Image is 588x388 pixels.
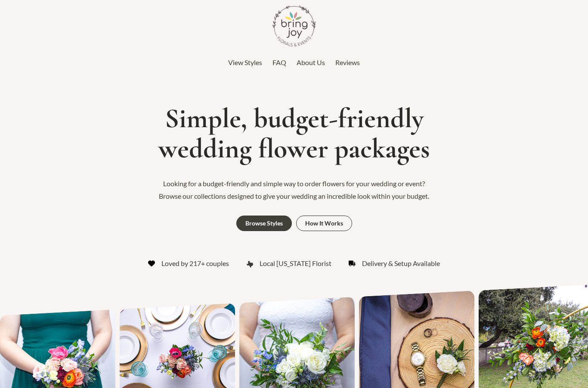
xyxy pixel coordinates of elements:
div: Browse Styles [245,220,283,226]
a: About Us [297,56,325,69]
span: Reviews [335,58,360,66]
a: FAQ [272,56,286,69]
span: Local [US_STATE] Florist [260,257,331,270]
a: How It Works [296,216,352,231]
span: FAQ [272,58,286,66]
span: View Styles [228,58,262,66]
span: About Us [297,58,325,66]
a: Browse Styles [236,216,292,231]
p: Looking for a budget-friendly and simple way to order flowers for your wedding or event? Browse o... [152,177,436,203]
a: View Styles [228,56,262,69]
nav: Top Header Menu [36,56,552,69]
a: Reviews [335,56,360,69]
div: How It Works [305,220,343,226]
span: Loved by 217+ couples [161,257,229,270]
h1: Simple, budget-friendly wedding flower packages [4,103,584,164]
span: Delivery & Setup Available [362,257,440,270]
